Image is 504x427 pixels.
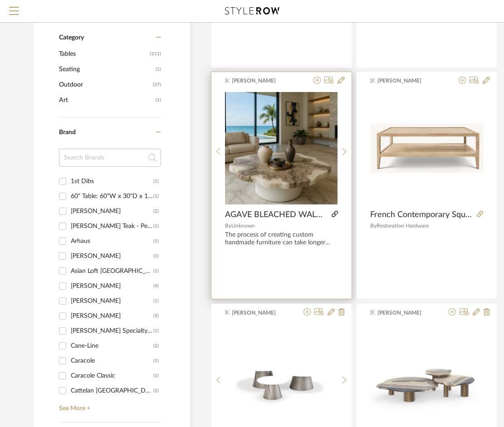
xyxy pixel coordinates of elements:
div: [PERSON_NAME] [71,294,153,308]
img: French Contemporary Square Coffee Table [370,123,483,173]
div: (2) [153,383,159,398]
span: [PERSON_NAME] [377,309,435,317]
div: (1) [153,219,159,233]
div: The process of creating custom handmade furniture can take longer than mass-produced furniture, b... [225,231,338,247]
div: Asian Loft [GEOGRAPHIC_DATA] [71,264,153,278]
div: (1) [153,324,159,338]
div: (1) [153,354,159,368]
span: [PERSON_NAME] [377,77,435,85]
span: Restoration Hardware [377,223,429,228]
div: Caracole Classic [71,369,153,383]
div: (1) [153,264,159,278]
a: See More + [57,398,161,412]
div: (1) [153,294,159,308]
div: [PERSON_NAME] [71,204,153,218]
span: [PERSON_NAME] [232,309,289,317]
div: (1) [153,189,159,204]
div: Arhaus [71,234,153,248]
div: (2) [153,204,159,218]
span: (1) [156,93,161,107]
span: By [225,223,231,228]
span: [PERSON_NAME] [232,77,289,85]
span: Tables [59,46,148,62]
span: Seating [59,62,153,77]
span: (37) [153,78,161,92]
div: [PERSON_NAME] [71,279,153,293]
div: 1st Dibs [71,174,153,189]
img: ALBERT Keramik [225,350,338,410]
div: Cane-Line [71,339,153,353]
span: Category [59,34,84,42]
div: (4) [153,279,159,293]
img: Modern Bordeira Nesting Coffee Tables, Nilo Onyx, Handmade Portugal Greenapple [370,342,483,417]
div: (1) [153,174,159,189]
div: (2) [153,339,159,353]
span: Art [59,92,153,108]
span: (1) [156,62,161,77]
div: 60" Table: 60"W x 30"D x 15"H [71,189,153,204]
div: [PERSON_NAME] [71,309,153,323]
span: AGAVE BLEACHED WALNUT WOOD COFFEE TABLE [225,210,328,220]
div: (1) [153,234,159,248]
div: Caracole [71,354,153,368]
img: AGAVE BLEACHED WALNUT WOOD COFFEE TABLE [225,92,338,204]
div: [PERSON_NAME] [71,249,153,263]
input: Search Brands [59,149,161,167]
span: French Contemporary Square Coffee Table [370,210,473,220]
span: (111) [150,47,161,61]
div: (1) [153,369,159,383]
span: Unknown [231,223,255,228]
div: (5) [153,309,159,323]
div: [PERSON_NAME] Teak - Perigold [71,219,153,233]
div: [PERSON_NAME] Specialty Company [71,324,153,338]
div: 0 [225,92,338,205]
span: Brand [59,129,76,136]
div: (1) [153,249,159,263]
div: Cattelan [GEOGRAPHIC_DATA] [71,383,153,398]
span: Outdoor [59,77,151,92]
span: By [370,223,377,228]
